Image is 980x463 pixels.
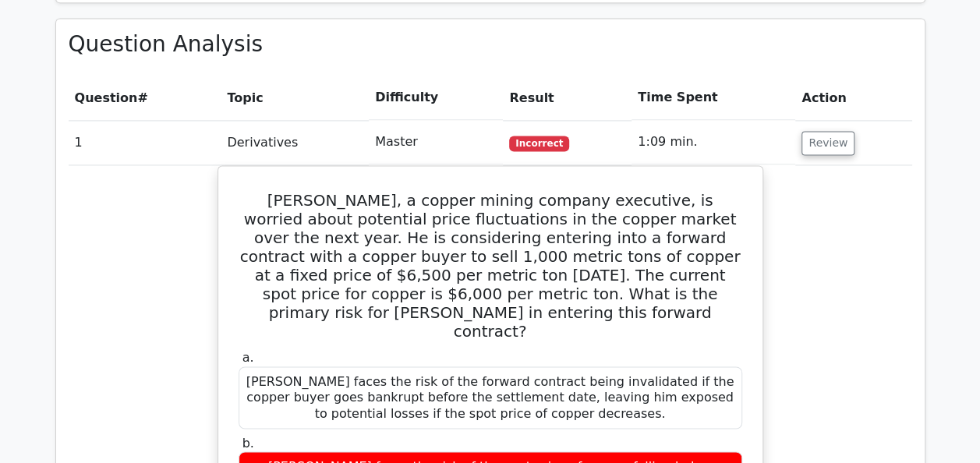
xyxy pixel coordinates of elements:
[632,76,795,120] th: Time Spent
[75,90,138,105] span: Question
[509,136,569,151] span: Incorrect
[503,76,632,120] th: Result
[242,435,254,450] span: b.
[369,76,503,120] th: Difficulty
[632,120,795,164] td: 1:09 min.
[69,31,912,58] h3: Question Analysis
[221,120,369,164] td: Derivatives
[369,120,503,164] td: Master
[801,131,854,155] button: Review
[239,366,742,429] div: [PERSON_NAME] faces the risk of the forward contract being invalidated if the copper buyer goes b...
[795,76,911,120] th: Action
[69,76,221,120] th: #
[69,120,221,164] td: 1
[237,191,744,341] h5: [PERSON_NAME], a copper mining company executive, is worried about potential price fluctuations i...
[242,350,254,365] span: a.
[221,76,369,120] th: Topic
